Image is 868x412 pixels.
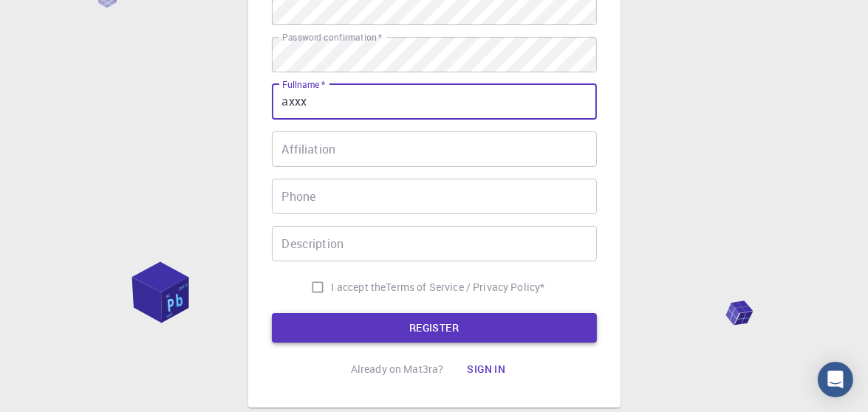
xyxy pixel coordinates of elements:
[282,78,325,91] label: Fullname
[386,280,544,295] a: Terms of Service / Privacy Policy*
[386,280,544,295] p: Terms of Service / Privacy Policy *
[455,354,517,384] button: Sign in
[818,362,853,397] div: Open Intercom Messenger
[282,31,382,44] label: Password confirmation
[351,362,444,377] p: Already on Mat3ra?
[332,280,386,295] span: I accept the
[272,313,597,343] button: REGISTER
